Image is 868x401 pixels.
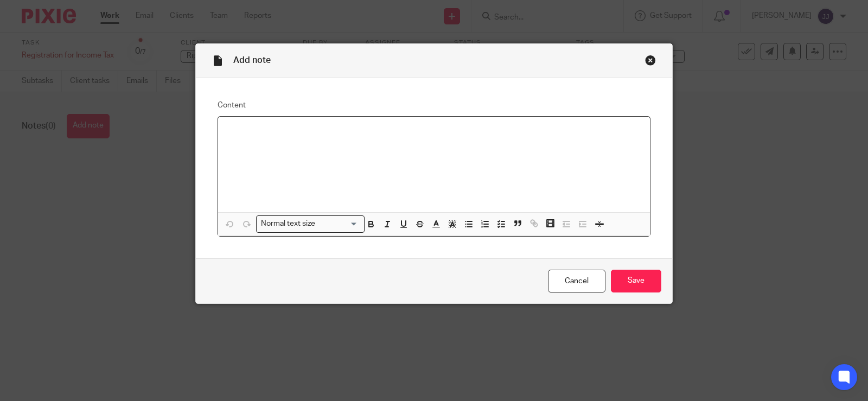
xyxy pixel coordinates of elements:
div: Search for option [256,215,365,232]
label: Content [218,100,650,111]
div: Close this dialog window [645,55,656,66]
input: Save [611,270,661,293]
input: Search for option [319,218,358,230]
span: Add note [233,56,271,65]
a: Cancel [548,270,605,293]
span: Normal text size [259,218,318,230]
